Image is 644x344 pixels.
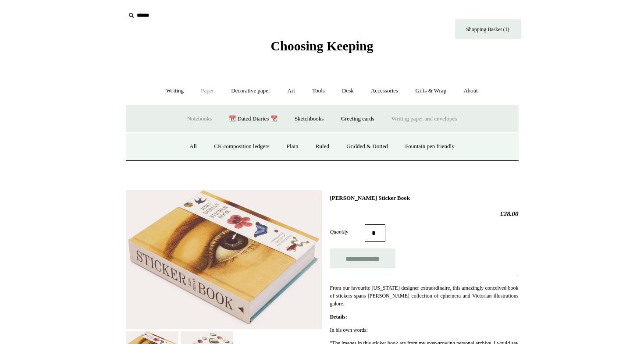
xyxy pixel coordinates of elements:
a: Desk [334,79,362,103]
span: Choosing Keeping [270,39,373,53]
a: Accessories [363,79,406,103]
a: Paper [193,79,222,103]
p: In his own words: [330,326,518,334]
a: About [455,79,486,103]
a: CK composition ledgers [206,135,277,158]
a: All [181,135,205,158]
a: Choosing Keeping [270,46,373,52]
a: Plain [279,135,306,158]
a: Fountain pen friendly [397,135,463,158]
h1: [PERSON_NAME] Sticker Book [330,195,518,202]
a: Greeting cards [333,107,382,131]
a: Art [280,79,303,103]
a: Gifts & Wrap [407,79,454,103]
a: Notebooks [179,107,220,131]
a: 📆 Dated Diaries 📆 [221,107,285,131]
img: John Derian Sticker Book [126,190,322,330]
a: Sketchbooks [287,107,331,131]
a: Shopping Basket (1) [455,19,521,39]
strong: Details: [330,314,347,320]
span: From our favourite [US_STATE] designer extraordinaire, this amazingly conceived book of stickers ... [330,285,518,307]
a: Gridded & Dotted [338,135,396,158]
a: Writing paper and envelopes [384,107,465,131]
a: Ruled [308,135,337,158]
a: Decorative paper [223,79,278,103]
h2: £28.00 [330,210,518,218]
a: Writing [158,79,192,103]
a: Tools [304,79,333,103]
label: Quantity [330,228,365,236]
